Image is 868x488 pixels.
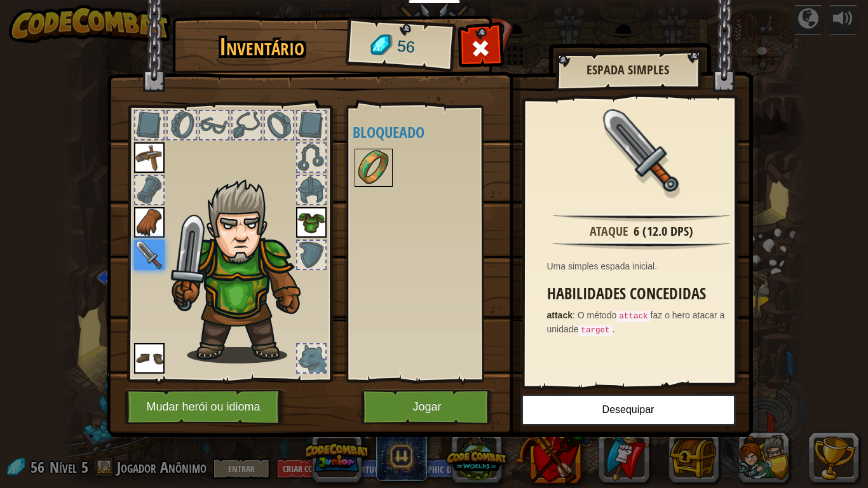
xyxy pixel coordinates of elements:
button: Desequipar [521,394,736,426]
img: hr.png [553,241,729,250]
img: hair_m2.png [166,179,322,363]
img: portrait.png [356,150,391,186]
img: portrait.png [134,343,165,374]
code: attack [616,311,650,322]
img: portrait.png [296,207,327,238]
img: portrait.png [134,240,165,270]
strong: attack [547,310,573,320]
h3: Habilidades Concedidas [547,285,743,302]
img: portrait.png [600,109,683,192]
img: portrait.png [134,207,165,238]
h1: Inventário [181,34,343,60]
div: 6 (12.0 DPS) [634,222,693,241]
div: Uma simples espada inicial. [547,260,743,273]
code: target [578,325,612,336]
img: portrait.png [134,142,165,173]
img: hr.png [553,213,729,222]
span: : [573,310,578,320]
div: Ataque [590,222,628,241]
h2: Espada Simples [568,63,688,77]
span: O método faz o hero atacar a unidade . [547,310,725,334]
button: Jogar [361,390,494,424]
span: 56 [396,35,416,59]
h4: Bloqueado [353,124,512,140]
button: Mudar herói ou idioma [125,390,286,424]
